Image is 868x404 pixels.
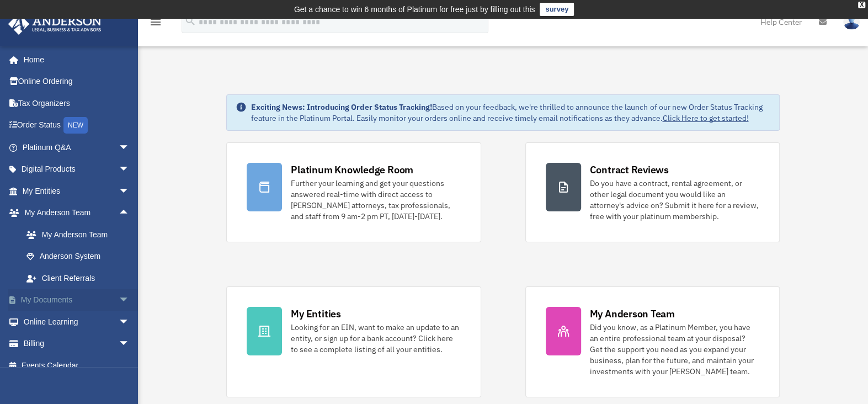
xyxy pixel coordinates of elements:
div: Did you know, as a Platinum Member, you have an entire professional team at your disposal? Get th... [590,322,759,377]
a: Platinum Q&Aarrow_drop_down [8,136,146,158]
a: menu [149,19,162,29]
a: Home [8,49,141,71]
a: My Anderson Teamarrow_drop_up [8,202,146,224]
a: Click Here to get started! [662,113,748,123]
a: Billingarrow_drop_down [8,333,146,355]
a: Client Referrals [15,267,146,289]
a: Online Ordering [8,71,146,93]
a: survey [540,3,574,16]
div: Looking for an EIN, want to make an update to an entity, or sign up for a bank account? Click her... [291,322,460,355]
a: My Anderson Team Did you know, as a Platinum Member, you have an entire professional team at your... [525,286,780,397]
a: My Entities Looking for an EIN, want to make an update to an entity, or sign up for a bank accoun... [226,286,481,397]
div: My Entities [291,307,340,321]
i: search [184,15,196,27]
img: User Pic [843,14,860,30]
span: arrow_drop_down [119,180,141,203]
div: Based on your feedback, we're thrilled to announce the launch of our new Order Status Tracking fe... [251,102,770,124]
div: close [858,2,865,8]
a: Online Learningarrow_drop_down [8,311,146,333]
a: My Entitiesarrow_drop_down [8,180,146,202]
a: My Documentsarrow_drop_down [8,289,146,311]
div: Further your learning and get your questions answered real-time with direct access to [PERSON_NAM... [291,178,460,222]
span: arrow_drop_down [119,158,141,181]
span: arrow_drop_down [119,333,141,355]
img: Anderson Advisors Platinum Portal [5,13,105,35]
div: Get a chance to win 6 months of Platinum for free just by filling out this [294,3,535,16]
div: My Anderson Team [590,307,675,321]
div: Contract Reviews [590,163,669,177]
a: Anderson System [15,246,146,268]
i: menu [149,15,162,29]
a: Events Calendar [8,354,146,376]
a: Order StatusNEW [8,114,146,137]
span: arrow_drop_down [119,136,141,159]
a: Contract Reviews Do you have a contract, rental agreement, or other legal document you would like... [525,142,780,242]
span: arrow_drop_up [119,202,141,225]
div: Do you have a contract, rental agreement, or other legal document you would like an attorney's ad... [590,178,759,222]
div: Platinum Knowledge Room [291,163,413,177]
a: Tax Organizers [8,92,146,114]
a: My Anderson Team [15,224,146,246]
span: arrow_drop_down [119,311,141,333]
strong: Exciting News: Introducing Order Status Tracking! [251,102,432,112]
span: arrow_drop_down [119,289,141,312]
div: NEW [63,117,88,134]
a: Digital Productsarrow_drop_down [8,158,146,180]
a: Platinum Knowledge Room Further your learning and get your questions answered real-time with dire... [226,142,481,242]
